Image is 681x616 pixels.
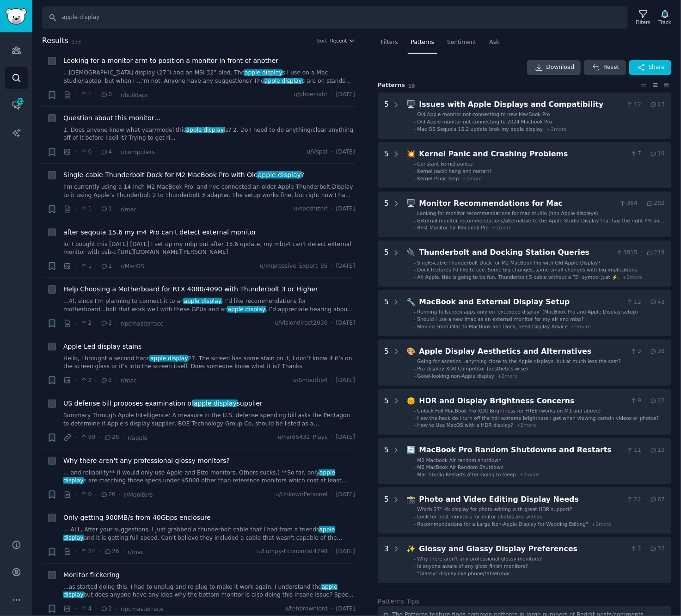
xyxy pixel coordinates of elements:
div: - [414,111,416,117]
div: MacBook Pro Random Shutdowns and Restarts [419,444,623,456]
div: - [414,506,416,512]
span: 384 [619,199,638,208]
span: Which 27'' 4k display for photo editing with great HDR support? [417,506,572,512]
div: 5 [384,494,389,527]
span: r/MacOS [120,263,144,270]
span: + 2 more [547,126,567,132]
span: apple display [63,526,335,541]
span: 9 [630,397,641,405]
div: 5 [384,395,389,429]
span: · [644,446,646,455]
button: Reset [584,60,626,75]
span: 67 [650,496,665,504]
span: r/mac [128,549,144,555]
div: - [414,323,416,330]
span: Kernel Panic help [417,176,459,181]
span: Running fullscreen apps only on 'extended display' (MacBook Pro and Apple Display setup) [417,309,638,314]
span: u/Visiondirect2030 [275,319,328,327]
a: Hello, I brought a second handapple display27. The screen has some stain on it, I don’t know if i... [63,355,355,371]
span: 32 [650,545,665,553]
span: r/buildapc [120,92,148,99]
span: Only getting 900MB/s from 40Gbps enclosure [63,513,211,523]
span: 🎨 [407,347,416,356]
span: 24 [80,548,95,556]
span: u/UnkownPersonel [276,491,328,499]
span: Apple Led display stains [63,342,141,351]
span: · [95,204,97,214]
a: Help Choosing a Motherboard for RTX 4080/4090 with Thunderbolt 3 or Higher [63,284,318,294]
a: Single-cable Thunderbolt Dock for M2 MacBook Pro with Oldapple display? [63,170,304,180]
span: apple display [257,171,302,179]
span: [DATE] [336,433,355,442]
span: 🔧 [407,297,416,306]
span: · [95,490,97,499]
span: 0 [80,491,92,499]
span: 0 [80,148,92,156]
span: 0 [100,91,112,99]
div: - [414,160,416,167]
a: Download [527,60,581,75]
span: 282 [646,199,665,208]
button: Recent [330,37,355,44]
div: - [414,316,416,322]
span: · [644,298,646,307]
span: 🖥️ [407,199,416,208]
span: [DATE] [336,205,355,213]
span: 1 [80,262,92,271]
span: 26 [100,491,116,499]
span: 3815 [615,249,638,257]
span: 19 [650,150,665,158]
div: - [414,210,416,216]
div: - [414,570,416,577]
div: 5 [384,346,389,379]
span: Is anyone aware of any gloss finish monitors? [417,563,528,569]
span: 1 [80,205,92,213]
span: 233 [72,39,81,44]
span: · [95,147,97,157]
span: · [331,491,333,499]
span: Pattern s [378,81,405,90]
div: - [414,266,416,273]
span: 💥 [407,149,416,158]
span: · [98,433,100,443]
span: Sentiment [447,38,476,47]
span: Unlock Full MacBook Pro XDR Brightness for FREE (works on M1 and above) [417,408,601,413]
span: 2 [80,319,92,327]
div: 5 [384,444,389,478]
span: · [644,496,646,504]
span: 22 [626,496,641,504]
div: - [414,373,416,379]
span: · [75,547,77,557]
span: Patterns [411,38,434,47]
input: Search Keyword [42,6,628,29]
span: 28 [104,433,119,442]
span: · [95,90,97,100]
span: Old Apple monitor not connecting to new MacBook Pro [417,111,550,117]
a: Why there aren't any professional glossy monitors? [63,456,230,466]
div: Kernel Panic and Crashing Problems [419,148,626,160]
span: · [331,376,333,385]
span: apple display [227,306,266,313]
span: · [75,261,77,271]
span: u/Smoothp4 [293,376,328,385]
div: Monitor Recommendations for Mac [419,198,616,209]
span: r/mac [120,206,136,213]
div: - [414,358,416,364]
a: Question about this monitor… [63,113,161,123]
div: - [414,308,416,315]
span: · [75,319,77,328]
span: Ah Apple, this is going to be fun. Thunderbolt 5 cable without a “5” symbol just ⚡️. [417,274,620,280]
span: · [115,147,117,157]
div: Sort [317,37,327,44]
span: Mac Studio Restarts After Going to Sleep [417,472,516,477]
span: 12 [626,298,641,307]
span: apple display [149,355,189,362]
a: US defense bill proposes examination ofapple displaysupplier [63,399,263,408]
span: 4 [100,148,112,156]
span: apple display [183,298,222,304]
div: 5 [384,296,389,330]
span: [DATE] [336,91,355,99]
span: r/apple [128,435,147,441]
